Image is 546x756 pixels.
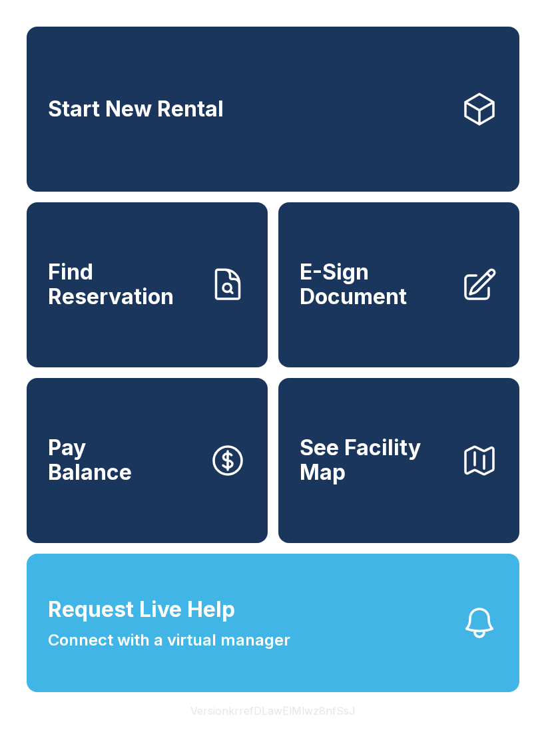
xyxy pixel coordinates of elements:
span: Connect with a virtual manager [48,628,290,652]
a: E-Sign Document [278,202,519,367]
span: See Facility Map [300,436,450,484]
button: VersionkrrefDLawElMlwz8nfSsJ [180,692,366,729]
a: Find Reservation [27,202,268,367]
span: Start New Rental [48,97,224,122]
span: E-Sign Document [300,260,450,309]
span: Pay Balance [48,436,132,484]
a: Start New Rental [27,27,519,192]
button: Request Live HelpConnect with a virtual manager [27,554,519,692]
button: PayBalance [27,378,268,543]
button: See Facility Map [278,378,519,543]
span: Request Live Help [48,594,235,626]
span: Find Reservation [48,260,198,309]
